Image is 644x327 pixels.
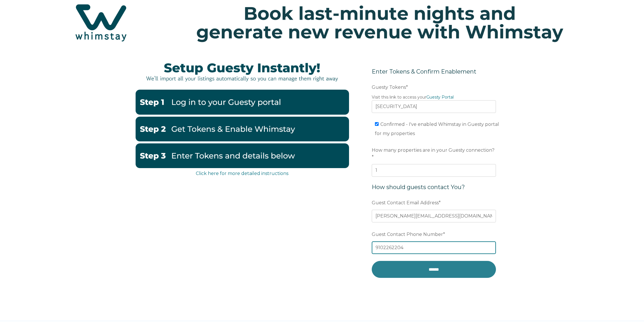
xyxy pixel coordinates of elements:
a: Guesty Portal [426,95,454,100]
span: Enter Tokens & Confirm Enablement [372,68,476,75]
input: 555-555-5555 [372,241,496,254]
span: How should guests contact You? [372,184,465,191]
input: Confirmed - I've enabled Whimstay in Guesty portal for my properties [375,122,379,126]
span: Guest Contact Phone Number [372,230,443,239]
span: Guesty Tokens [372,83,406,92]
legend: Visit this link to access your [372,94,496,100]
img: EnterbelowGuesty [135,143,349,168]
img: GuestyTokensandenable [135,117,349,141]
a: Click here for more detailed instructions [196,171,288,176]
img: instantlyguesty [135,55,349,87]
span: How many properties are in your Guesty connection? [372,146,494,155]
span: Confirmed - I've enabled Whimstay in Guesty portal for my properties [375,122,499,136]
span: Guest Contact Email Address [372,198,439,207]
img: Guestystep1-2 [135,90,349,114]
input: Example: eyJhbGciOiJIUzI1NiIsInR5cCI6IkpXVCJ9.eyJ0b2tlbklkIjoiNjQ2NjA0ODdiNWE1Njg1NzkyMGNjYThkIiw... [372,100,496,113]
